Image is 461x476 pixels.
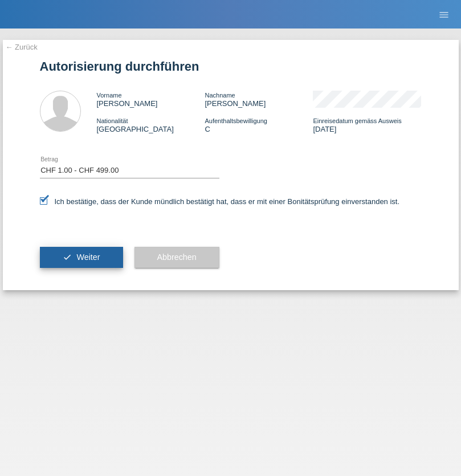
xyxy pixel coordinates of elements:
[438,9,450,21] i: menu
[6,43,38,51] a: ← Zurück
[205,92,235,99] span: Nachname
[40,59,422,74] h1: Autorisierung durchführen
[40,247,123,268] button: check Weiter
[205,117,267,124] span: Aufenthaltsbewilligung
[205,116,313,133] div: C
[134,247,219,268] button: Abbrechen
[313,117,401,124] span: Einreisedatum gemäss Ausweis
[97,92,122,99] span: Vorname
[63,253,72,262] i: check
[97,117,128,124] span: Nationalität
[97,116,205,133] div: [GEOGRAPHIC_DATA]
[313,116,421,133] div: [DATE]
[157,253,197,262] span: Abbrechen
[76,253,100,262] span: Weiter
[40,197,400,206] label: Ich bestätige, dass der Kunde mündlich bestätigt hat, dass er mit einer Bonitätsprüfung einversta...
[433,11,455,18] a: menu
[205,91,313,108] div: [PERSON_NAME]
[97,91,205,108] div: [PERSON_NAME]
